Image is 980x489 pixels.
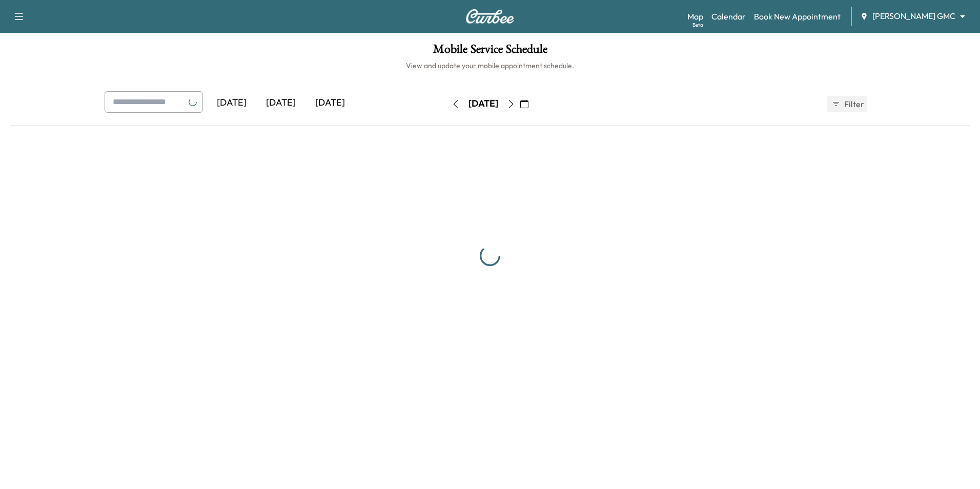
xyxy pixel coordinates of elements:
[844,98,863,110] span: Filter
[872,10,955,22] span: [PERSON_NAME] GMC
[692,21,703,29] div: Beta
[256,91,305,115] div: [DATE]
[305,91,355,115] div: [DATE]
[10,43,970,60] h1: Mobile Service Schedule
[468,97,498,110] div: [DATE]
[827,96,867,112] button: Filter
[711,10,746,23] a: Calendar
[754,10,841,23] a: Book New Appointment
[10,60,970,71] h6: View and update your mobile appointment schedule.
[687,10,703,23] a: MapBeta
[465,9,515,24] img: Curbee Logo
[207,91,256,115] div: [DATE]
